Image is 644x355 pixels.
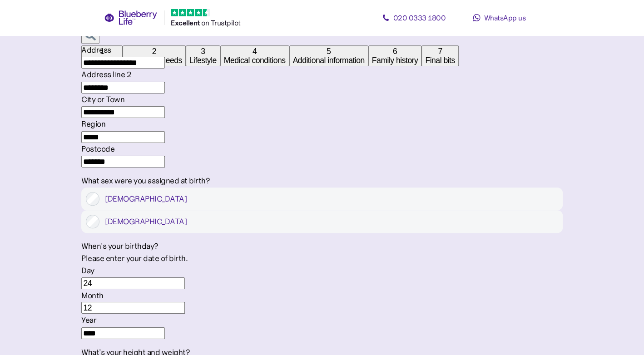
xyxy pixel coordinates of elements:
[81,45,111,55] label: Address
[81,69,131,79] label: Address line 2
[81,119,105,129] label: Region
[81,94,124,104] label: City or Town
[81,175,562,187] div: What sex were you assigned at birth?
[81,252,562,265] div: Please enter your date of birth.
[484,13,526,22] span: WhatsApp us
[81,240,562,252] div: When's your birthday?
[201,18,241,27] span: on Trustpilot
[99,192,558,206] label: [DEMOGRAPHIC_DATA]
[81,315,96,325] label: Year
[81,144,114,154] label: Postcode
[458,9,540,27] a: WhatsApp us
[171,19,201,27] span: Excellent ️
[99,215,558,228] label: [DEMOGRAPHIC_DATA]
[81,291,104,301] label: Month
[393,13,446,22] span: 020 0333 1800
[373,9,455,27] a: 020 0333 1800
[81,266,94,276] label: Day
